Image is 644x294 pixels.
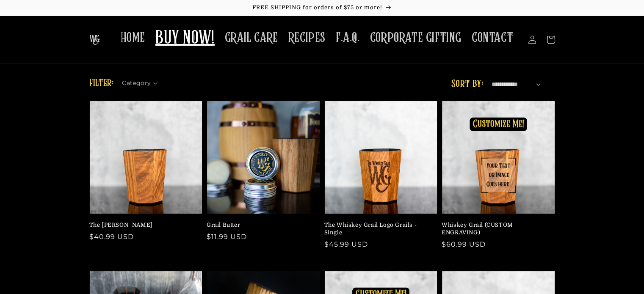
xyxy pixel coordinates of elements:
[89,35,100,45] img: The Whiskey Grail
[225,30,278,46] span: GRAIL CARE
[324,221,433,236] a: The Whiskey Grail Logo Grails - Single
[220,25,283,51] a: GRAIL CARE
[122,77,163,85] summary: Category
[121,30,145,46] span: HOME
[89,76,114,91] h2: Filter:
[122,79,151,88] span: Category
[8,4,636,11] p: FREE SHIPPING for orders of $75 or more!
[467,25,518,51] a: CONTACT
[365,25,467,51] a: CORPORATE GIFTING
[207,221,315,229] a: Grail Butter
[370,30,462,46] span: CORPORATE GIFTING
[116,25,150,51] a: HOME
[283,25,331,51] a: RECIPES
[336,30,360,46] span: F.A.Q.
[150,22,220,55] a: BUY NOW!
[155,27,215,50] span: BUY NOW!
[472,30,513,46] span: CONTACT
[442,221,550,236] a: Whiskey Grail (CUSTOM ENGRAVING)
[451,79,483,89] label: Sort by:
[331,25,365,51] a: F.A.Q.
[288,30,326,46] span: RECIPES
[89,221,198,229] a: The [PERSON_NAME]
